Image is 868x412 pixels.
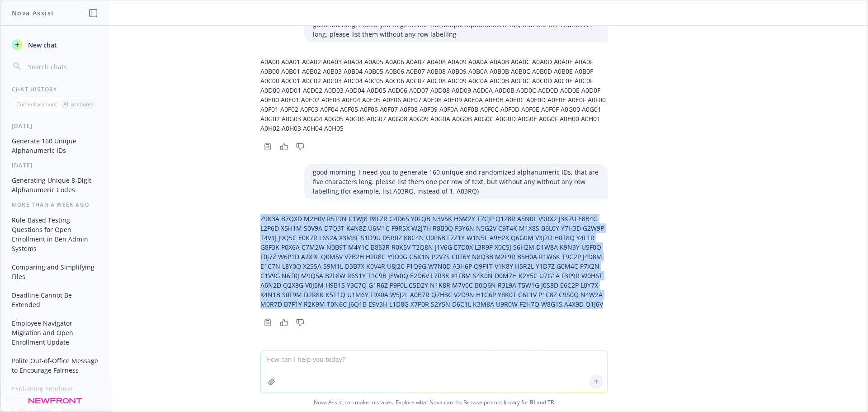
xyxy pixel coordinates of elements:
[8,37,102,53] button: New chat
[12,8,54,18] h1: Nova Assist
[26,40,57,50] span: New chat
[1,201,109,208] div: More than a week ago
[260,57,608,133] p: A0A00 A0A01 A0A02 A0A03 A0A04 A0A05 A0A06 A0A07 A0A08 A0A09 A0A0A A0A0B A0A0C A0A0D A0A0E A0A0F A...
[8,316,102,350] button: Employee Navigator Migration and Open Enrollment Update
[1,161,109,169] div: [DATE]
[4,393,864,412] span: Nova Assist can make mistakes. Explore what Nova can do: Browse prompt library for and
[313,20,599,39] p: good morning, I need you to generate 160 unique alphanumeric IDs, that are five characters long. ...
[313,167,599,196] p: good morning, I need you to generate 160 unique and randomized alphanumeric IDs, that are five ch...
[530,398,535,406] a: BI
[8,133,102,158] button: Generate 160 Unique Alphanumeric IDs
[293,316,307,329] button: Thumbs down
[547,398,554,406] a: TR
[8,173,102,197] button: Generating Unique 8-Digit Alphanumeric Codes
[8,213,102,256] button: Rule-Based Testing Questions for Open Enrollment in Ben Admin Systems
[8,353,102,378] button: Polite Out-of-Office Message to Encourage Fairness
[1,85,109,93] div: Chat History
[293,140,307,153] button: Thumbs down
[63,100,94,108] p: All accounts
[8,260,102,284] button: Comparing and Simplifying Files
[8,288,102,312] button: Deadline Cannot Be Extended
[26,60,98,73] input: Search chats
[260,214,608,309] p: Z9K3A B7QXD M2H0V R5T9N C1WJ8 P8LZR G4D6S Y0FQB N3V5K H6M2Y T7CJP Q1Z8R A5N0L V9RX2 J3K7U E8B4G L...
[1,122,109,130] div: [DATE]
[16,100,57,108] p: Current account
[264,142,272,151] svg: Copy to clipboard
[264,318,272,327] svg: Copy to clipboard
